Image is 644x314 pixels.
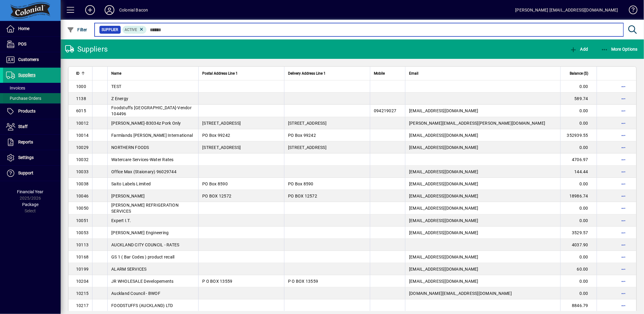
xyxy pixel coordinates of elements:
[125,28,137,32] span: Active
[18,26,29,31] span: Home
[409,133,478,138] span: [EMAIL_ADDRESS][DOMAIN_NAME]
[624,1,636,21] a: Knowledge Base
[619,289,629,298] button: More options
[409,108,478,113] span: [EMAIL_ADDRESS][DOMAIN_NAME]
[288,181,314,186] span: PO Box 8590
[409,218,478,223] span: [EMAIL_ADDRESS][DOMAIN_NAME]
[111,279,174,284] span: JR WHOLESALE Developements
[409,291,512,296] span: [DOMAIN_NAME][EMAIL_ADDRESS][DOMAIN_NAME]
[22,202,39,207] span: Package
[76,108,86,113] span: 6015
[619,143,629,152] button: More options
[409,181,478,186] span: [EMAIL_ADDRESS][DOMAIN_NAME]
[65,44,108,54] div: Suppliers
[619,191,629,201] button: More options
[374,108,396,113] span: 094219027
[288,70,326,77] span: Delivery Address Line 1
[560,287,597,299] td: 0.00
[76,70,89,77] div: ID
[111,194,145,198] span: [PERSON_NAME]
[409,255,478,259] span: [EMAIL_ADDRESS][DOMAIN_NAME]
[76,157,89,162] span: 10032
[76,70,79,77] span: ID
[560,80,597,93] td: 0.00
[76,133,89,138] span: 10014
[18,109,35,113] span: Products
[560,178,597,190] td: 0.00
[111,169,176,174] span: Office Max (Staionary) 96029744
[619,276,629,286] button: More options
[18,171,33,175] span: Support
[3,104,61,119] a: Products
[76,96,86,101] span: 1138
[3,83,61,93] a: Invoices
[409,279,478,284] span: [EMAIL_ADDRESS][DOMAIN_NAME]
[288,194,317,198] span: PO BOX 12572
[560,299,597,312] td: 8846.79
[76,230,89,235] span: 10053
[570,47,588,52] span: Add
[560,263,597,275] td: 60.00
[202,133,230,138] span: PO Box 99242
[409,70,557,77] div: Email
[76,145,89,150] span: 10029
[6,86,25,90] span: Invoices
[111,242,179,247] span: AUCKLAND CITY COUNCIL - RATES
[374,70,401,77] div: Mobile
[288,145,327,150] span: [STREET_ADDRESS]
[560,154,597,166] td: 4706.97
[76,84,86,89] span: 1000
[409,169,478,174] span: [EMAIL_ADDRESS][DOMAIN_NAME]
[6,96,41,101] span: Purchase Orders
[111,203,179,214] span: [PERSON_NAME] REFRIGERATION SERVICES
[560,202,597,214] td: 0.00
[619,301,629,310] button: More options
[564,70,594,77] div: Balance ($)
[619,216,629,225] button: More options
[560,166,597,178] td: 144.44
[111,121,181,126] span: [PERSON_NAME]-B3034z Pork Only
[619,94,629,103] button: More options
[409,121,545,126] span: [PERSON_NAME][EMAIL_ADDRESS][PERSON_NAME][DOMAIN_NAME]
[111,133,193,138] span: Farmlands [PERSON_NAME] International
[80,5,100,15] button: Add
[18,57,39,62] span: Customers
[119,5,148,15] div: Colonial Bacon
[76,181,89,186] span: 10038
[560,275,597,287] td: 0.00
[111,230,169,235] span: [PERSON_NAME] Engineering
[288,279,318,284] span: P O BOX 13559
[18,155,34,160] span: Settings
[18,140,33,144] span: Reports
[111,157,174,162] span: Watercare Services-Water Rates
[619,106,629,116] button: More options
[570,70,588,77] span: Balance ($)
[560,93,597,105] td: 589.74
[619,264,629,274] button: More options
[409,267,478,272] span: [EMAIL_ADDRESS][DOMAIN_NAME]
[18,124,28,129] span: Staff
[3,119,61,134] a: Staff
[67,27,87,32] span: Filter
[409,230,478,235] span: [EMAIL_ADDRESS][DOMAIN_NAME]
[619,155,629,164] button: More options
[76,121,89,126] span: 10012
[111,267,147,272] span: ALARM SERVICES
[122,26,147,34] mat-chip: Activation Status: Active
[76,194,89,198] span: 10046
[202,279,232,284] span: P O BOX 13559
[288,121,327,126] span: [STREET_ADDRESS]
[18,42,26,46] span: POS
[3,93,61,103] a: Purchase Orders
[76,218,89,223] span: 10051
[619,167,629,177] button: More options
[111,218,131,223] span: Expert I.T.
[3,135,61,150] a: Reports
[560,239,597,251] td: 4037.90
[111,181,151,186] span: Saito Labels Limited
[111,70,121,77] span: Name
[111,96,128,101] span: Z Energy
[76,279,89,284] span: 10204
[202,181,228,186] span: PO Box 8590
[409,145,478,150] span: [EMAIL_ADDRESS][DOMAIN_NAME]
